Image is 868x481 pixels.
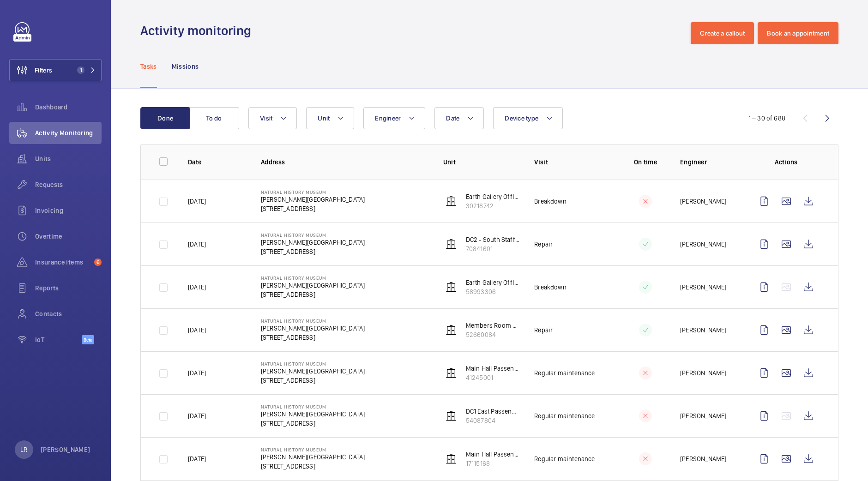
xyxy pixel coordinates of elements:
[493,107,563,129] button: Device type
[434,107,484,129] button: Date
[261,238,365,247] p: [PERSON_NAME][GEOGRAPHIC_DATA]
[261,333,365,342] p: [STREET_ADDRESS]
[534,368,595,378] p: Regular maintenance
[443,157,519,167] p: Unit
[41,445,90,454] p: [PERSON_NAME]
[35,128,102,138] span: Activity Monitoring
[466,364,519,373] p: Main Hall Passenger R/H SA/L/32
[188,283,206,292] p: [DATE]
[505,114,538,122] span: Device type
[466,287,519,296] p: 58993306
[748,114,785,123] div: 1 – 30 of 688
[363,107,425,129] button: Engineer
[172,62,199,71] p: Missions
[248,107,297,129] button: Visit
[466,416,519,425] p: 54087804
[260,114,272,122] span: Visit
[189,107,239,129] button: To do
[466,373,519,382] p: 41245001
[534,240,553,249] p: Repair
[753,157,820,167] p: Actions
[466,459,519,468] p: 17115168
[261,462,365,471] p: [STREET_ADDRESS]
[82,335,94,344] span: Beta
[446,410,457,421] img: elevator.svg
[261,189,365,195] p: Natural History Museum
[680,240,726,249] p: [PERSON_NAME]
[261,419,365,428] p: [STREET_ADDRESS]
[35,283,102,293] span: Reports
[35,180,102,189] span: Requests
[261,447,365,452] p: Natural History Museum
[466,192,519,201] p: Earth Gallery Offices Passenger SB/L/52
[261,324,365,333] p: [PERSON_NAME][GEOGRAPHIC_DATA]
[261,195,365,204] p: [PERSON_NAME][GEOGRAPHIC_DATA]
[140,107,190,129] button: Done
[261,452,365,462] p: [PERSON_NAME][GEOGRAPHIC_DATA]
[691,22,754,44] button: Create a callout
[188,197,206,206] p: [DATE]
[261,290,365,299] p: [STREET_ADDRESS]
[140,62,157,71] p: Tasks
[534,411,595,421] p: Regular maintenance
[466,407,519,416] p: DC1 East Passenger SN/L/380
[466,321,519,330] p: Members Room Lift
[35,102,102,112] span: Dashboard
[261,232,365,238] p: Natural History Museum
[534,157,610,167] p: Visit
[140,22,257,39] h1: Activity monitoring
[680,368,726,378] p: [PERSON_NAME]
[261,157,428,167] p: Address
[261,318,365,324] p: Natural History Museum
[306,107,354,129] button: Unit
[466,244,519,253] p: 70841601
[188,325,206,335] p: [DATE]
[318,114,330,122] span: Unit
[534,283,567,292] p: Breakdown
[466,235,519,244] p: DC2 - South Staff SP/L/05
[261,409,365,419] p: [PERSON_NAME][GEOGRAPHIC_DATA]
[35,206,102,215] span: Invoicing
[261,275,365,281] p: Natural History Museum
[446,282,457,293] img: elevator.svg
[446,196,457,207] img: elevator.svg
[261,247,365,256] p: [STREET_ADDRESS]
[680,197,726,206] p: [PERSON_NAME]
[188,240,206,249] p: [DATE]
[446,239,457,250] img: elevator.svg
[261,204,365,213] p: [STREET_ADDRESS]
[35,258,90,267] span: Insurance items
[261,376,365,385] p: [STREET_ADDRESS]
[446,453,457,464] img: elevator.svg
[35,335,82,344] span: IoT
[626,157,665,167] p: On time
[758,22,838,44] button: Book an appointment
[534,325,553,335] p: Repair
[188,411,206,421] p: [DATE]
[446,325,457,336] img: elevator.svg
[261,281,365,290] p: [PERSON_NAME][GEOGRAPHIC_DATA]
[9,59,102,81] button: Filters1
[534,454,595,463] p: Regular maintenance
[680,157,738,167] p: Engineer
[680,325,726,335] p: [PERSON_NAME]
[466,450,519,459] p: Main Hall Passenger L/H SA/L/31
[35,232,102,241] span: Overtime
[35,154,102,163] span: Units
[20,445,27,454] p: LR
[77,66,84,74] span: 1
[466,330,519,339] p: 52660084
[446,114,459,122] span: Date
[446,367,457,379] img: elevator.svg
[188,454,206,463] p: [DATE]
[188,157,246,167] p: Date
[261,361,365,367] p: Natural History Museum
[534,197,567,206] p: Breakdown
[680,411,726,421] p: [PERSON_NAME]
[261,367,365,376] p: [PERSON_NAME][GEOGRAPHIC_DATA]
[261,404,365,409] p: Natural History Museum
[35,309,102,319] span: Contacts
[94,259,102,266] span: 6
[680,283,726,292] p: [PERSON_NAME]
[466,278,519,287] p: Earth Gallery Offices Goods SB/L/53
